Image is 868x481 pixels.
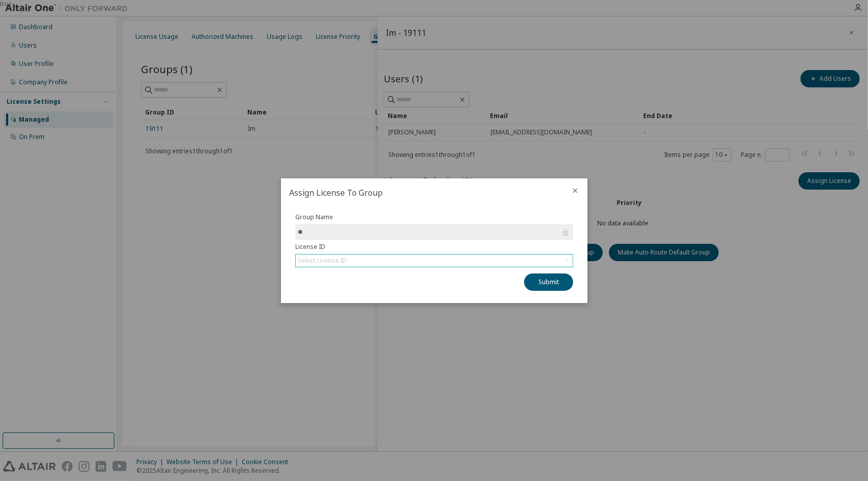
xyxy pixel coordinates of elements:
[571,187,579,195] button: close
[295,213,573,221] label: Group Name
[281,178,563,207] h2: Assign License To Group
[296,255,573,267] div: Select License ID
[295,243,573,251] label: License ID
[524,273,573,291] button: Submit
[298,257,347,265] div: Select License ID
